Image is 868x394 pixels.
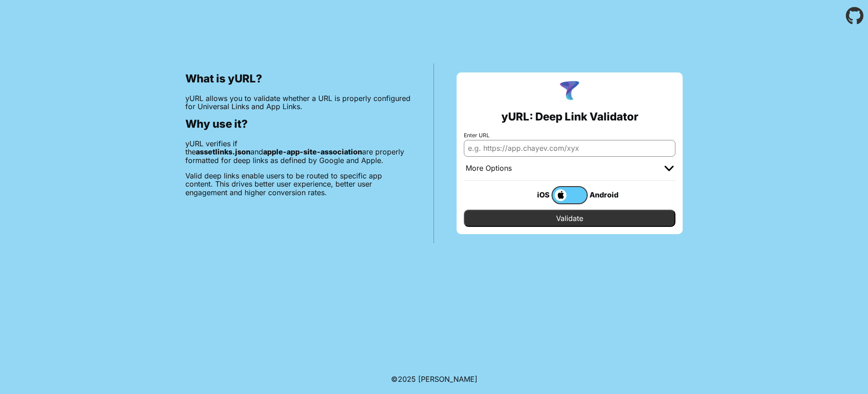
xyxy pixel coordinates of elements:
[185,172,411,197] p: Valid deep links enable users to be routed to specific app content. This drives better user exper...
[515,189,552,201] div: iOS
[185,94,411,111] p: yURL allows you to validate whether a URL is properly configured for Universal Links and App Links.
[196,147,250,156] b: assetlinks.json
[263,147,362,156] b: apple-app-site-association
[398,375,416,384] span: 2025
[464,140,675,156] input: e.g. https://app.chayev.com/xyx
[665,166,674,171] img: chevron
[391,364,477,394] footer: ©
[418,375,477,384] a: Michael Ibragimchayev's Personal Site
[185,139,411,164] p: yURL verifies if the and are properly formatted for deep links as defined by Google and Apple.
[501,111,638,123] h2: yURL: Deep Link Validator
[185,72,411,85] h2: What is yURL?
[464,132,675,139] label: Enter URL
[464,210,675,227] input: Validate
[185,118,411,130] h2: Why use it?
[588,189,624,201] div: Android
[558,80,581,103] img: yURL Logo
[466,164,512,173] div: More Options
